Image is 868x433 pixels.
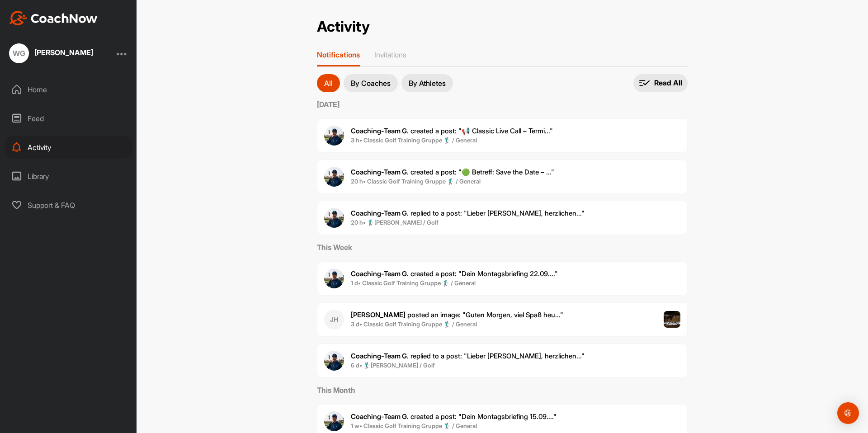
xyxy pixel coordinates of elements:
p: Read All [654,78,682,88]
b: 20 h • 🏌‍♂[PERSON_NAME] / Golf [351,219,439,226]
img: user avatar [324,268,344,288]
p: By Athletes [409,80,446,87]
b: Coaching-Team G. [351,269,409,278]
img: user avatar [324,411,344,431]
h2: Activity [317,18,370,36]
button: By Athletes [401,74,453,92]
b: Coaching-Team G. [351,209,409,217]
img: user avatar [324,351,344,371]
div: JH [324,310,344,329]
b: 6 d • 🏌‍♂[PERSON_NAME] / Golf [351,362,435,369]
p: Notifications [317,50,360,59]
b: Coaching-Team G. [351,412,409,421]
span: created a post : "Dein Montagsbriefing 22.09...." [351,269,558,278]
p: By Coaches [351,80,391,87]
div: Feed [5,107,132,130]
b: [PERSON_NAME] [351,311,406,319]
span: created a post : "📢 Classic Live Call – Termi..." [351,127,553,135]
span: replied to a post : "Lieber [PERSON_NAME], herzlichen..." [351,352,585,360]
p: Invitations [374,50,406,59]
b: 3 h • Classic Golf Training Gruppe 🏌️‍♂️ / General [351,136,477,144]
b: Coaching-Team G. [351,127,409,135]
b: Coaching-Team G. [351,168,409,176]
div: [PERSON_NAME] [34,49,93,56]
b: 3 d • Classic Golf Training Gruppe 🏌️‍♂️ / General [351,320,477,328]
label: This Month [317,385,688,395]
b: 1 d • Classic Golf Training Gruppe 🏌️‍♂️ / General [351,279,476,287]
button: All [317,74,340,92]
b: Coaching-Team G. [351,352,409,360]
div: Library [5,165,132,188]
span: posted an image : " Guten Morgen, viel Spaß heu... " [351,311,563,319]
div: Activity [5,136,132,159]
label: This Week [317,242,688,253]
img: CoachNow [9,11,98,25]
div: Open Intercom Messenger [837,402,859,424]
div: Home [5,78,132,101]
img: post image [664,311,681,328]
span: created a post : "🟢 Betreff: Save the Date – ..." [351,168,554,176]
span: replied to a post : "Lieber [PERSON_NAME], herzlichen..." [351,209,585,217]
label: [DATE] [317,99,688,110]
img: user avatar [324,126,344,146]
b: 20 h • Classic Golf Training Gruppe 🏌️‍♂️ / General [351,178,481,185]
span: created a post : "Dein Montagsbriefing 15.09...." [351,412,557,421]
button: By Coaches [344,74,398,92]
img: user avatar [324,167,344,187]
img: user avatar [324,208,344,228]
b: 1 w • Classic Golf Training Gruppe 🏌️‍♂️ / General [351,422,477,429]
div: WG [9,43,29,63]
p: All [324,80,333,87]
div: Support & FAQ [5,194,132,216]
